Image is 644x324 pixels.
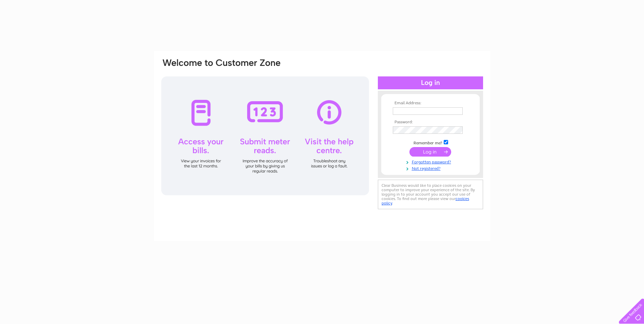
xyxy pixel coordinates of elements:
[378,180,483,209] div: Clear Business would like to place cookies on your computer to improve your experience of the sit...
[382,196,469,205] a: cookies policy
[391,139,470,146] td: Remember me?
[391,120,470,125] th: Password:
[391,101,470,106] th: Email Address:
[393,165,470,171] a: Not registered?
[393,158,470,165] a: Forgotten password?
[409,147,451,157] input: Submit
